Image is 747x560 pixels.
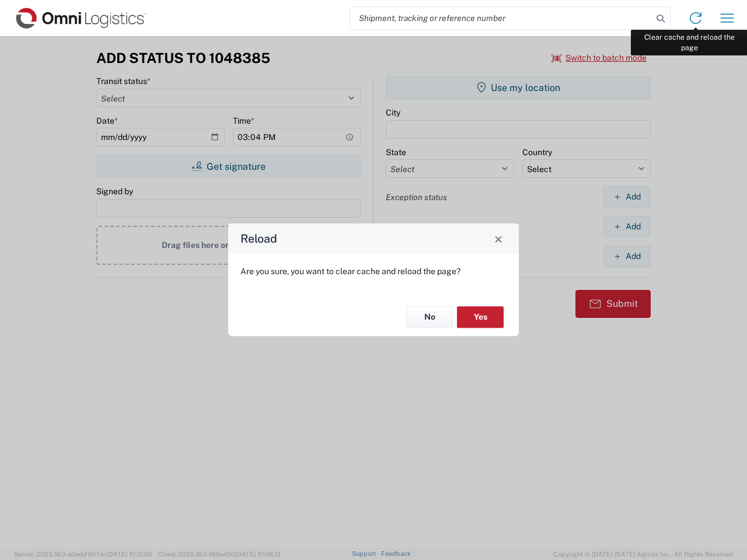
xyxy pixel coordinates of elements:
button: Yes [457,306,504,328]
p: Are you sure, you want to clear cache and reload the page? [240,266,507,276]
button: No [406,306,453,328]
h4: Reload [240,230,277,247]
button: Close [490,230,507,247]
input: Shipment, tracking or reference number [350,7,652,29]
